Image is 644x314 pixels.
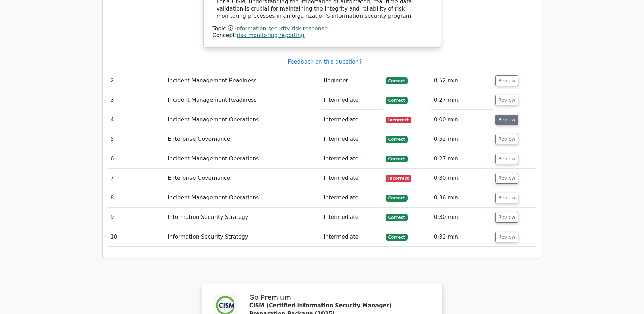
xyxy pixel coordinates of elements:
td: Intermediate [321,169,383,188]
span: Correct [386,97,408,104]
td: 0:32 min. [431,227,493,247]
td: Incident Management Operations [165,110,321,129]
td: Enterprise Governance [165,129,321,149]
td: 5 [108,129,165,149]
td: Incident Management Readiness [165,71,321,90]
td: Beginner [321,71,383,90]
a: Feedback on this question? [288,58,362,65]
td: Intermediate [321,149,383,169]
td: Intermediate [321,129,383,149]
span: Correct [386,156,408,162]
td: 7 [108,169,165,188]
button: Review [495,212,518,223]
span: Correct [386,136,408,143]
td: 0:27 min. [431,90,493,110]
span: Correct [386,195,408,202]
td: 0:27 min. [431,149,493,169]
td: 6 [108,149,165,169]
td: Intermediate [321,90,383,110]
div: Topic: [213,25,432,32]
button: Review [495,134,518,144]
td: 4 [108,110,165,129]
span: Incorrect [386,117,412,123]
button: Review [495,115,518,125]
td: 8 [108,188,165,208]
td: 0:30 min. [431,208,493,227]
td: 2 [108,71,165,90]
button: Review [495,173,518,184]
span: Correct [386,77,408,84]
td: 0:36 min. [431,188,493,208]
span: Incorrect [386,175,412,182]
span: Correct [386,234,408,241]
button: Review [495,154,518,164]
td: Incident Management Operations [165,188,321,208]
td: Intermediate [321,227,383,247]
button: Review [495,232,518,242]
div: Concept: [213,32,432,39]
td: Incident Management Readiness [165,90,321,110]
td: Intermediate [321,208,383,227]
button: Review [495,95,518,105]
td: 0:30 min. [431,169,493,188]
td: Intermediate [321,110,383,129]
td: Information Security Strategy [165,208,321,227]
td: 0:52 min. [431,129,493,149]
button: Review [495,193,518,203]
td: Information Security Strategy [165,227,321,247]
a: information security risk response [235,25,328,32]
td: Incident Management Operations [165,149,321,169]
td: 0:52 min. [431,71,493,90]
td: 10 [108,227,165,247]
td: 0:00 min. [431,110,493,129]
td: Intermediate [321,188,383,208]
button: Review [495,75,518,86]
td: 9 [108,208,165,227]
a: risk monitoring reporting [237,32,305,38]
td: Enterprise Governance [165,169,321,188]
td: 3 [108,90,165,110]
span: Correct [386,214,408,221]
